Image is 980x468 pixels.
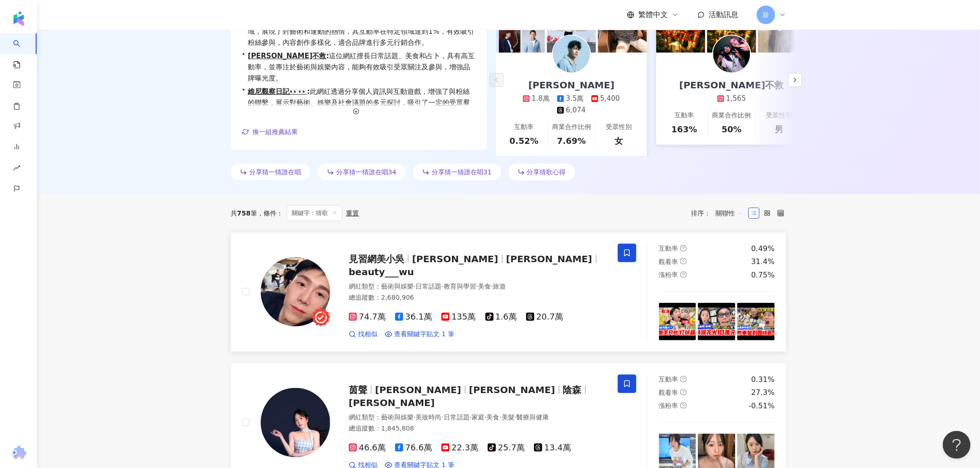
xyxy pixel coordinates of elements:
img: post-image [737,303,775,340]
span: 陰森 [563,384,582,395]
div: 共 筆 [231,209,257,217]
span: 漲粉率 [659,271,678,278]
div: 男 [775,123,783,135]
span: 美妝時尚 [415,413,441,421]
span: 13.4萬 [534,443,571,453]
div: 31.4% [751,257,775,267]
span: 美髮 [502,413,515,421]
div: 0.52% [509,135,538,147]
span: 135萬 [441,312,476,322]
div: 5,400 [600,94,620,104]
a: 維尼觀察日記👀👀 [248,87,307,96]
span: 758 [237,209,251,217]
span: 互動率 [659,245,678,252]
span: 條件 ： [257,209,283,217]
span: · [441,413,443,421]
div: 商業合作比例 [712,111,751,120]
a: 找相似 [349,330,377,339]
span: 此網紅透過分享個人資訊與互動遊戲，增強了與粉絲的聯繫，展示對藝術、娛樂及社會議題的多元探討，吸引了一定的受眾羣體，具備良好的互動潛力。 [248,86,476,119]
span: 繁體中文 [638,10,668,20]
span: : [307,87,310,96]
span: question-circle [680,376,687,382]
a: [PERSON_NAME]不救 [248,52,326,60]
span: 分享猜歌心得 [527,168,566,176]
span: 日常話題 [415,283,441,290]
img: post-image [659,303,697,340]
span: · [515,413,516,421]
div: • [242,50,476,84]
span: 旅遊 [493,283,506,290]
span: 新 [763,10,769,20]
div: 6,074 [566,105,586,115]
span: · [484,413,486,421]
div: 互動率 [675,111,694,120]
span: 這位網紅擅長日常話題、美食和占卜，具有高互動率，並專注於藝術與娛樂內容，能夠有效吸引受眾關注及參與，增強品牌曝光度。 [248,50,476,84]
span: 醫療與健康 [517,413,549,421]
span: 活動訊息 [709,10,738,19]
span: · [470,413,471,421]
span: [PERSON_NAME] [469,384,555,395]
span: rise [13,159,20,179]
span: 分享猜一猜誰在唱31 [432,168,492,176]
a: [PERSON_NAME]不救1,565互動率163%商業合作比例50%受眾性別男 [656,53,807,145]
div: 總追蹤數 ： 2,680,906 [349,293,607,302]
div: 女 [615,135,623,147]
span: 查看關鍵字貼文 1 筆 [394,330,454,339]
div: 排序： [691,206,748,221]
span: 美食 [478,283,491,290]
span: question-circle [680,389,687,395]
span: [PERSON_NAME] [349,397,435,408]
span: 分享猜一猜誰在唱 [249,168,301,176]
div: 重置 [346,209,359,217]
div: 網紅類型 ： [349,413,607,422]
span: 換一組推薦結果 [252,128,298,135]
span: · [491,283,493,290]
span: 分享猜一猜誰在唱34 [336,168,396,176]
span: 日常話題 [444,413,470,421]
div: [PERSON_NAME] [519,79,624,92]
span: 20.7萬 [526,312,563,322]
div: 0.75% [751,270,775,280]
span: [PERSON_NAME] [375,384,461,395]
span: 教育與學習 [444,283,476,290]
a: [PERSON_NAME]1.8萬3.5萬5,4006,074互動率0.52%商業合作比例7.69%受眾性別女 [496,53,647,156]
span: 觀看率 [659,389,678,396]
a: 查看關鍵字貼文 1 筆 [385,330,454,339]
div: • [242,86,476,119]
div: 3.5萬 [566,94,584,104]
img: logo icon [11,11,26,26]
div: 商業合作比例 [552,123,591,132]
span: 關聯性 [716,206,743,221]
span: 此網紅涉獵流行音樂、戲劇、藝術與娛樂等多元領域，展現了對藝術和運動的熱情，其互動率在特定領域達到1%，有效吸引粉絲參與，內容創作多樣化，適合品牌進行多元行銷合作。 [248,15,476,48]
span: 46.6萬 [349,443,386,453]
span: 見習網美小吳 [349,253,404,265]
div: 1,565 [726,94,746,104]
img: KOL Avatar [553,36,590,73]
div: -0.51% [748,401,775,411]
div: 受眾性別 [606,123,632,132]
div: 網紅類型 ： [349,282,607,291]
img: KOL Avatar [261,388,330,457]
span: question-circle [680,271,687,278]
span: 藝術與娛樂 [381,413,414,421]
span: beauty___wu [349,266,414,277]
span: · [441,283,443,290]
span: 找相似 [358,330,377,339]
div: [PERSON_NAME]不救 [670,79,793,92]
div: • [242,15,476,48]
div: 受眾性別 [766,111,792,120]
span: 74.7萬 [349,312,386,322]
div: 0.31% [751,375,775,385]
div: 7.69% [557,135,586,147]
span: 關鍵字：猜歌 [287,205,342,221]
span: 36.1萬 [395,312,432,322]
img: post-image [698,303,735,340]
span: [PERSON_NAME] [506,253,592,265]
div: 50% [722,123,741,135]
span: [PERSON_NAME] [412,253,498,265]
span: question-circle [680,245,687,252]
div: 0.49% [751,244,775,254]
span: · [414,413,415,421]
span: 茵聲 [349,384,367,395]
button: 換一組推薦結果 [242,125,298,139]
